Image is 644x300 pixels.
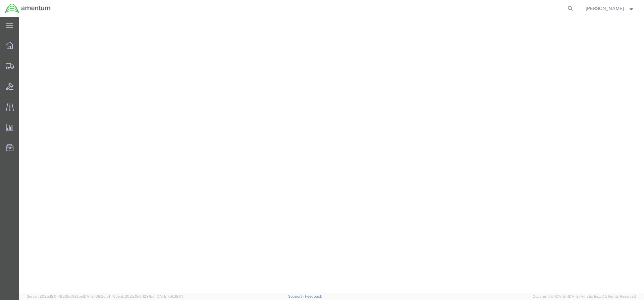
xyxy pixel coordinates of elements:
[113,294,183,298] span: Client: 2025.19.0-129fbcf
[5,3,51,13] img: logo
[305,294,322,298] a: Feedback
[288,294,305,298] a: Support
[27,294,110,298] span: Server: 2025.19.0-49328d0a35e
[156,294,183,298] span: [DATE] 09:39:01
[19,17,644,293] iframe: FS Legacy Container
[585,4,635,12] button: [PERSON_NAME]
[586,5,624,12] span: Jessica White
[83,294,110,298] span: [DATE] 09:50:51
[533,294,636,299] span: Copyright © [DATE]-[DATE] Agistix Inc., All Rights Reserved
